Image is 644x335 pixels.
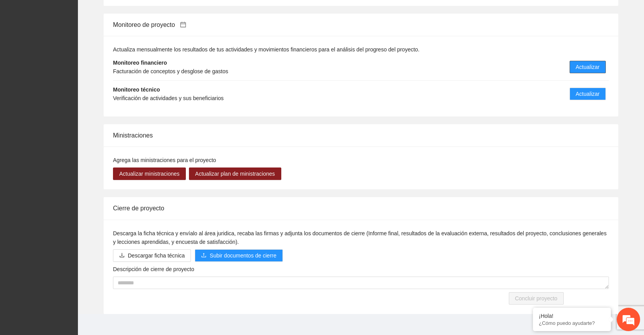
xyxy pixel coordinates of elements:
[128,251,185,260] span: Descargar ficha técnica
[113,46,420,53] span: Actualiza mensualmente los resultados de tus actividades y movimientos financieros para el anális...
[576,90,600,98] span: Actualizar
[113,124,609,146] div: Ministraciones
[195,169,275,178] span: Actualizar plan de ministraciones
[113,60,167,66] strong: Monitoreo financiero
[119,252,125,259] span: download
[570,61,606,73] button: Actualizar
[570,88,606,100] button: Actualizar
[113,277,609,289] textarea: Descripción de cierre de proyecto
[113,68,228,74] span: Facturación de conceptos y desglose de gastos
[113,95,224,101] span: Verificación de actividades y sus beneficiarios
[113,249,191,262] button: downloadDescargar ficha técnica
[113,86,160,93] strong: Monitoreo técnico
[113,230,607,245] span: Descarga la ficha técnica y envíalo al área juridica, recaba las firmas y adjunta los documentos ...
[509,292,564,305] button: Concluir proyecto
[113,157,216,163] span: Agrega las ministraciones para el proyecto
[113,265,194,273] label: Descripción de cierre de proyecto
[189,167,281,180] button: Actualizar plan de ministraciones
[195,249,282,262] button: uploadSubir documentos de cierre
[189,171,281,177] a: Actualizar plan de ministraciones
[539,320,605,326] p: ¿Cómo puedo ayudarte?
[119,169,180,178] span: Actualizar ministraciones
[195,252,282,259] span: uploadSubir documentos de cierre
[180,21,186,28] span: calendar
[4,213,148,240] textarea: Escriba su mensaje y pulse “Intro”
[45,104,108,183] span: Estamos en línea.
[128,4,146,23] div: Minimizar ventana de chat en vivo
[539,313,605,319] div: ¡Hola!
[113,167,186,180] button: Actualizar ministraciones
[113,14,609,36] div: Monitoreo de proyecto
[41,40,131,50] div: Chatee con nosotros ahora
[175,21,186,28] a: calendar
[113,197,609,219] div: Cierre de proyecto
[113,171,186,177] a: Actualizar ministraciones
[113,252,191,259] a: downloadDescargar ficha técnica
[576,63,600,71] span: Actualizar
